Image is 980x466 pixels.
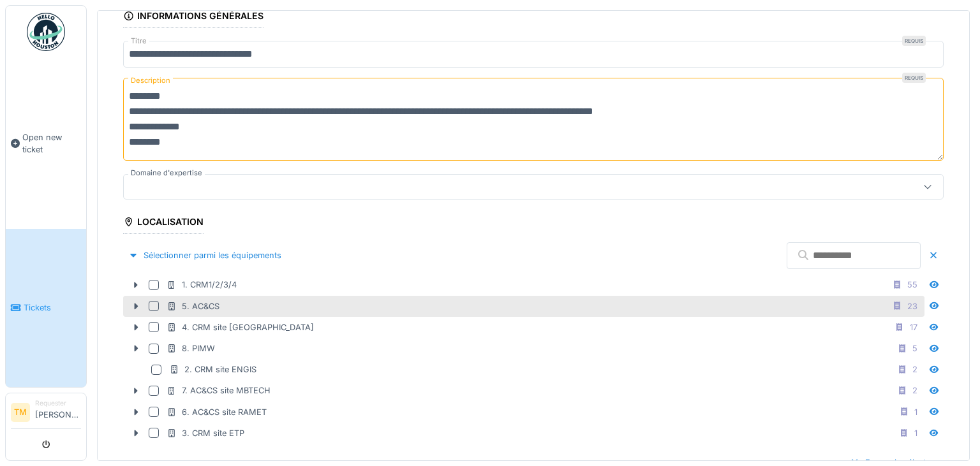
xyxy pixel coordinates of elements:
[169,363,256,375] div: 2. CRM site ENGIS
[907,300,917,312] div: 23
[22,131,81,156] span: Open new ticket
[24,302,81,314] span: Tickets
[167,406,267,418] div: 6. AC&CS site RAMET
[11,398,81,429] a: TM Requester[PERSON_NAME]
[27,13,65,51] img: Badge_color-CXgf-gQk.svg
[123,6,264,28] div: Informations générales
[35,398,81,408] div: Requester
[6,229,86,388] a: Tickets
[167,321,314,333] div: 4. CRM site [GEOGRAPHIC_DATA]
[11,403,30,422] li: TM
[128,36,149,47] label: Titre
[902,36,926,46] div: Requis
[167,279,237,291] div: 1. CRM1/2/3/4
[912,384,917,397] div: 2
[123,212,204,234] div: Localisation
[35,398,81,426] li: [PERSON_NAME]
[910,321,917,333] div: 17
[6,58,86,229] a: Open new ticket
[914,406,917,418] div: 1
[167,300,219,312] div: 5. AC&CS
[914,427,917,439] div: 1
[123,247,286,264] div: Sélectionner parmi les équipements
[128,168,205,178] label: Domaine d'expertise
[907,279,917,291] div: 55
[912,342,917,354] div: 5
[167,342,215,354] div: 8. PIMW
[912,363,917,375] div: 2
[902,73,926,83] div: Requis
[167,384,271,397] div: 7. AC&CS site MBTECH
[128,73,173,89] label: Description
[167,427,244,439] div: 3. CRM site ETP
